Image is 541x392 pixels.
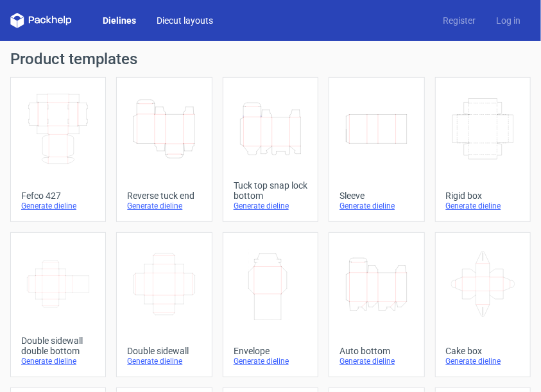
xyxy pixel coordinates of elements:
[127,346,201,356] div: Double sidewall
[146,14,223,27] a: Diecut layouts
[329,77,424,222] a: SleeveGenerate dieline
[127,356,201,366] div: Generate dieline
[486,14,531,27] a: Log in
[127,191,201,201] div: Reverse tuck end
[21,356,95,366] div: Generate dieline
[223,77,318,222] a: Tuck top snap lock bottomGenerate dieline
[329,232,424,377] a: Auto bottomGenerate dieline
[10,232,106,377] a: Double sidewall double bottomGenerate dieline
[116,77,212,222] a: Reverse tuck endGenerate dieline
[435,77,531,222] a: Rigid boxGenerate dieline
[433,14,486,27] a: Register
[446,356,520,366] div: Generate dieline
[21,191,95,201] div: Fefco 427
[116,232,212,377] a: Double sidewallGenerate dieline
[10,77,106,222] a: Fefco 427Generate dieline
[446,191,520,201] div: Rigid box
[339,201,413,211] div: Generate dieline
[234,346,307,356] div: Envelope
[21,336,95,356] div: Double sidewall double bottom
[446,201,520,211] div: Generate dieline
[339,356,413,366] div: Generate dieline
[21,201,95,211] div: Generate dieline
[234,356,307,366] div: Generate dieline
[435,232,531,377] a: Cake boxGenerate dieline
[339,346,413,356] div: Auto bottom
[223,232,318,377] a: EnvelopeGenerate dieline
[92,14,146,27] a: Dielines
[446,346,520,356] div: Cake box
[234,201,307,211] div: Generate dieline
[10,51,531,67] h1: Product templates
[127,201,201,211] div: Generate dieline
[339,191,413,201] div: Sleeve
[234,180,307,201] div: Tuck top snap lock bottom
